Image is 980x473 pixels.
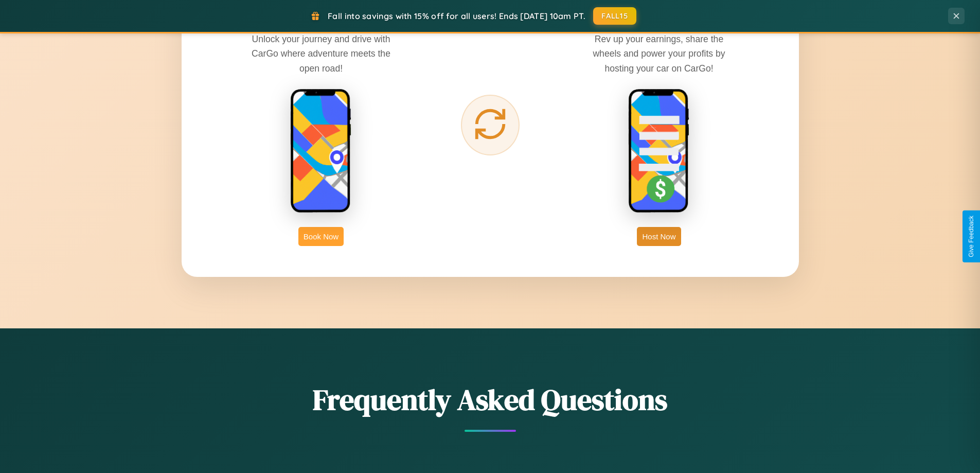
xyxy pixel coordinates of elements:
h2: Frequently Asked Questions [182,380,799,419]
img: rent phone [290,89,352,214]
button: FALL15 [593,7,636,25]
button: Host Now [637,227,681,246]
span: Fall into savings with 15% off for all users! Ends [DATE] 10am PT. [328,11,585,21]
img: host phone [628,89,690,214]
p: Rev up your earnings, share the wheels and power your profits by hosting your car on CarGo! [582,32,736,75]
div: Give Feedback [968,216,975,257]
p: Unlock your journey and drive with CarGo where adventure meets the open road! [244,32,398,75]
button: Book Now [298,227,344,246]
